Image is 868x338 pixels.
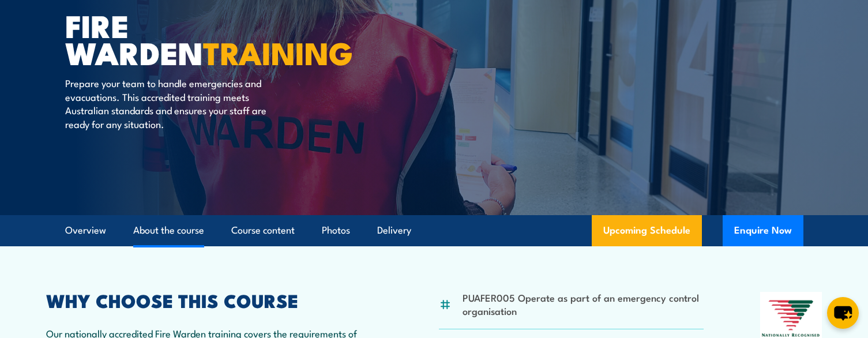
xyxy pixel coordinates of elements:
[231,215,295,246] a: Course content
[65,215,106,246] a: Overview
[322,215,350,246] a: Photos
[65,12,350,65] h1: Fire Warden
[46,292,383,308] h2: WHY CHOOSE THIS COURSE
[723,215,803,246] button: Enquire Now
[65,76,276,130] p: Prepare your team to handle emergencies and evacuations. This accredited training meets Australia...
[827,297,859,329] button: chat-button
[463,291,704,318] li: PUAFER005 Operate as part of an emergency control organisation
[133,215,204,246] a: About the course
[592,215,702,246] a: Upcoming Schedule
[377,215,411,246] a: Delivery
[203,28,353,76] strong: TRAINING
